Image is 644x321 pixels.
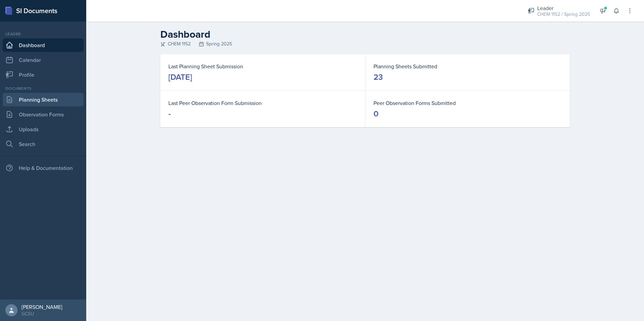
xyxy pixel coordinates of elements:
[3,108,84,121] a: Observation Forms
[160,28,570,40] h2: Dashboard
[3,122,84,136] a: Uploads
[537,11,590,18] div: CHEM 1152 / Spring 2025
[3,68,84,81] a: Profile
[3,31,84,37] div: Leader
[537,4,590,12] div: Leader
[3,137,84,151] a: Search
[3,85,84,92] div: Documents
[3,161,84,175] div: Help & Documentation
[22,310,62,317] div: GCSU
[168,99,357,107] dt: Last Peer Observation Form Submission
[374,108,379,119] div: 0
[160,40,570,47] div: CHEM 1152 Spring 2025
[168,62,357,70] dt: Last Planning Sheet Submission
[374,72,383,82] div: 23
[3,53,84,67] a: Calendar
[3,93,84,106] a: Planning Sheets
[374,99,562,107] dt: Peer Observation Forms Submitted
[3,38,84,52] a: Dashboard
[168,108,171,119] div: -
[374,62,562,70] dt: Planning Sheets Submitted
[168,72,192,82] div: [DATE]
[22,304,62,310] div: [PERSON_NAME]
